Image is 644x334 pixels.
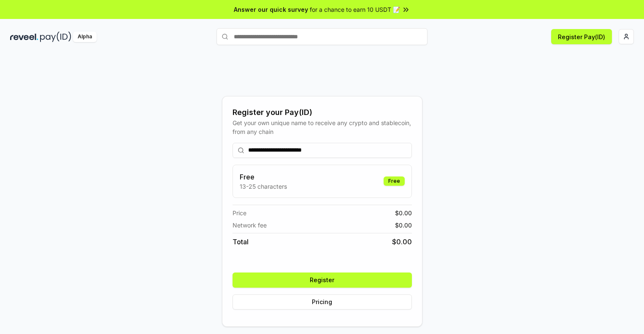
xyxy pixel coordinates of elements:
[233,221,267,230] span: Network fee
[240,182,287,191] p: 13-25 characters
[233,107,412,118] div: Register your Pay(ID)
[73,32,97,42] div: Alpha
[10,32,38,42] img: reveel_dark
[395,208,412,217] span: $ 0.00
[395,221,412,230] span: $ 0.00
[233,273,412,288] button: Register
[384,176,405,186] div: Free
[233,294,412,310] button: Pricing
[234,5,308,14] span: Answer our quick survey
[233,208,246,217] span: Price
[233,237,249,247] span: Total
[310,5,400,14] span: for a chance to earn 10 USDT 📝
[240,172,287,182] h3: Free
[551,29,612,44] button: Register Pay(ID)
[233,118,412,136] div: Get your own unique name to receive any crypto and stablecoin, from any chain
[392,237,412,247] span: $ 0.00
[40,32,71,42] img: pay_id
